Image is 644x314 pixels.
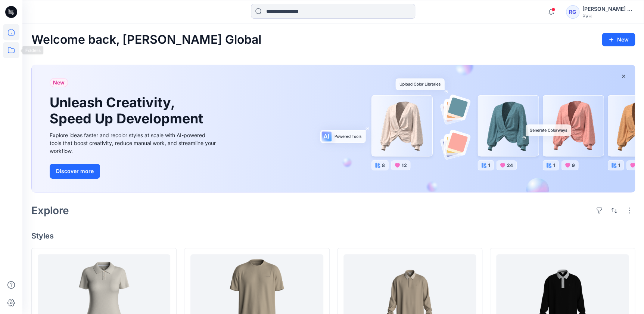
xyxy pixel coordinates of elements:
button: New [602,33,635,46]
h4: Styles [31,231,635,240]
h2: Explore [31,204,69,216]
a: Discover more [50,164,218,179]
h1: Unleash Creativity, Speed Up Development [50,95,206,127]
div: [PERSON_NAME] Global [PERSON_NAME] Global [582,4,635,13]
span: New [53,78,65,87]
div: Explore ideas faster and recolor styles at scale with AI-powered tools that boost creativity, red... [50,131,218,155]
div: RG [566,5,579,19]
div: PVH [582,13,635,19]
h2: Welcome back, [PERSON_NAME] Global [31,33,261,47]
button: Discover more [50,164,100,179]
